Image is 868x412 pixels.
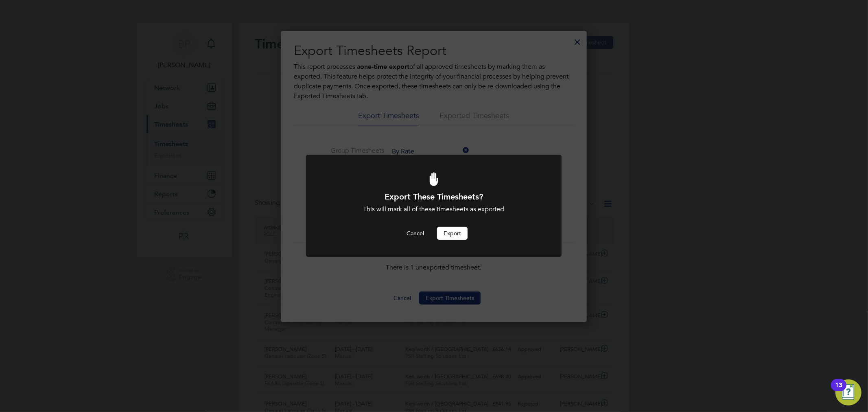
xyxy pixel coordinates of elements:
div: 13 [835,385,842,396]
h1: Export These Timesheets? [328,191,540,202]
button: Export [437,227,468,240]
button: Open Resource Center, 13 new notifications [835,379,861,405]
button: Cancel [400,227,431,240]
div: This will mark all of these timesheets as exported [328,205,540,214]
